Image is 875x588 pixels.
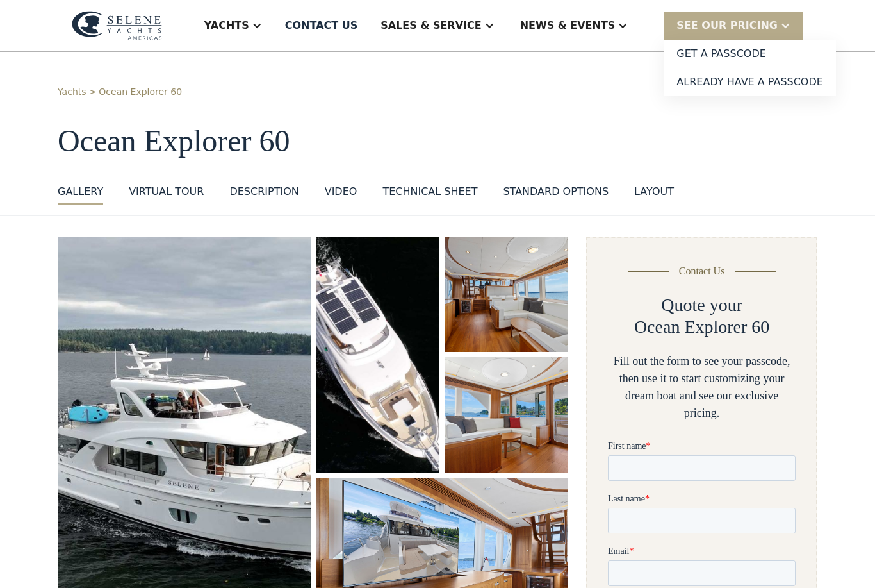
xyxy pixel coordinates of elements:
nav: SEE Our Pricing [664,40,836,96]
div: layout [634,184,674,199]
a: VIRTUAL TOUR [129,184,204,205]
input: I want to subscribe to your Newsletter.Unsubscribe any time by clicking the link at the bottom of... [3,575,13,585]
div: DESCRIPTION [229,184,298,199]
a: Ocean Explorer 60 [99,85,182,99]
a: Get a PASSCODE [664,40,836,68]
div: Yachts [204,18,249,33]
div: Contact US [285,18,358,33]
a: open lightbox [445,237,568,352]
img: logo [72,11,162,40]
span: Tick the box below to receive occasional updates, exclusive offers, and VIP access via text message. [1,450,185,484]
div: VIRTUAL TOUR [129,184,204,199]
a: layout [634,184,674,205]
div: > [89,85,97,99]
span: We respect your time - only the good stuff, never spam. [1,492,174,515]
a: standard options [503,184,609,205]
a: GALLERY [58,184,103,205]
div: SEE Our Pricing [664,12,803,39]
span: Reply STOP to unsubscribe at any time. [3,535,177,557]
div: GALLERY [58,184,103,199]
a: Already have a passcode [664,68,836,96]
h1: Ocean Explorer 60 [58,124,817,158]
h2: Quote your [661,294,742,316]
a: Yachts [58,85,86,99]
strong: Yes, I’d like to receive SMS updates. [17,535,156,545]
input: Yes, I’d like to receive SMS updates.Reply STOP to unsubscribe at any time. [3,533,13,543]
div: Sales & Service [380,18,481,33]
div: VIDEO [325,184,357,199]
div: Technical sheet [382,184,477,199]
a: open lightbox [316,237,439,473]
h2: Ocean Explorer 60 [634,316,769,338]
div: standard options [503,184,609,199]
div: SEE Our Pricing [676,18,778,33]
a: DESCRIPTION [229,184,298,205]
a: VIDEO [325,184,357,205]
div: Contact Us [679,264,725,279]
div: Fill out the form to see your passcode, then use it to start customizing your dream boat and see ... [608,353,796,422]
a: Technical sheet [382,184,477,205]
a: open lightbox [445,357,568,473]
div: News & EVENTS [520,18,616,33]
